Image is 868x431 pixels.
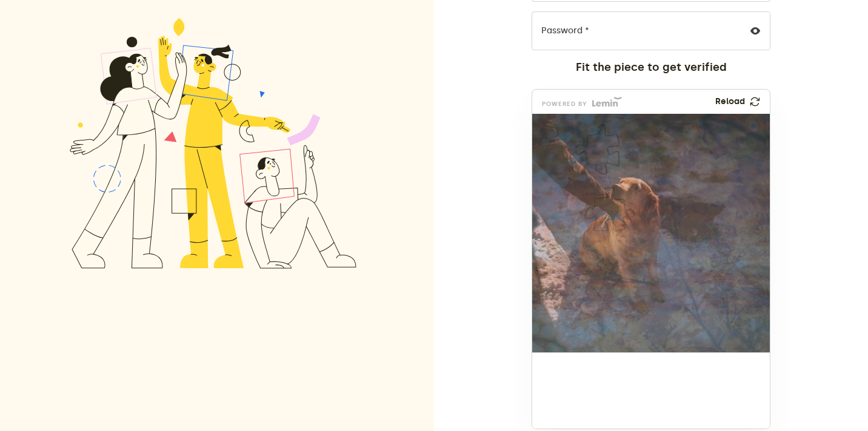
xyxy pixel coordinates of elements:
p: Reload [715,97,745,107]
img: refresh.png [750,97,760,107]
img: Lemin logo [592,97,622,107]
p: powered by [542,102,587,107]
div: Fit the piece to get verified [532,60,770,74]
label: Password * [541,26,589,36]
